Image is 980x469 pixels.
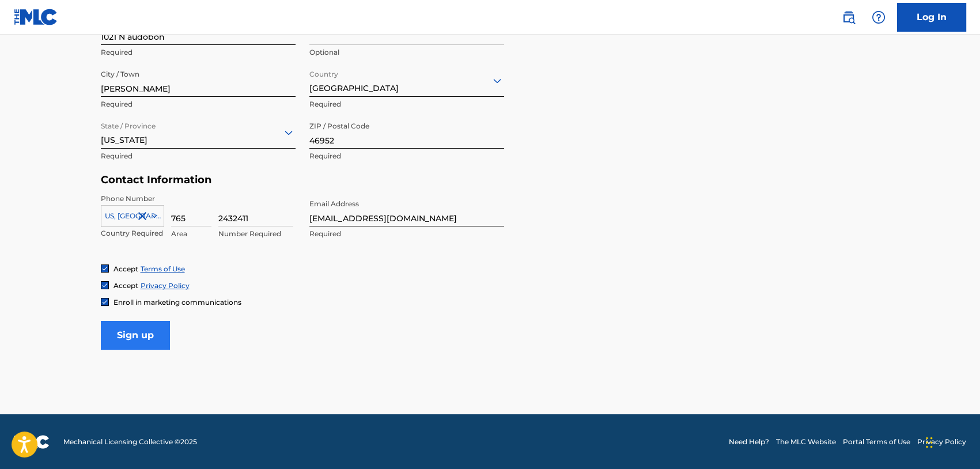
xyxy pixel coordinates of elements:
[101,47,296,58] p: Required
[101,118,296,146] div: [US_STATE]
[926,425,933,460] div: Drag
[101,173,504,187] h5: Contact Information
[101,228,164,239] p: Country Required
[171,229,211,239] p: Area
[843,437,910,447] a: Portal Terms of Use
[729,437,769,447] a: Need Help?
[867,6,890,29] div: Help
[113,298,241,307] span: Enroll in marketing communications
[14,9,58,25] img: MLC Logo
[101,321,170,350] input: Sign up
[309,151,504,161] p: Required
[101,99,296,109] p: Required
[101,282,108,289] img: checkbox
[309,66,504,94] div: [GEOGRAPHIC_DATA]
[309,229,504,239] p: Required
[101,114,156,131] label: State / Province
[101,151,296,161] p: Required
[113,281,138,290] span: Accept
[218,229,293,239] p: Number Required
[141,281,190,290] a: Privacy Policy
[141,264,185,273] a: Terms of Use
[101,265,108,272] img: checkbox
[842,10,856,24] img: search
[872,10,886,24] img: help
[837,6,860,29] a: Public Search
[776,437,836,447] a: The MLC Website
[14,435,50,449] img: logo
[63,437,197,447] span: Mechanical Licensing Collective © 2025
[309,47,504,58] p: Optional
[309,62,338,80] label: Country
[897,3,966,32] a: Log In
[101,298,108,305] img: checkbox
[917,437,966,447] a: Privacy Policy
[309,99,504,109] p: Required
[922,414,980,469] iframe: Chat Widget
[113,264,138,273] span: Accept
